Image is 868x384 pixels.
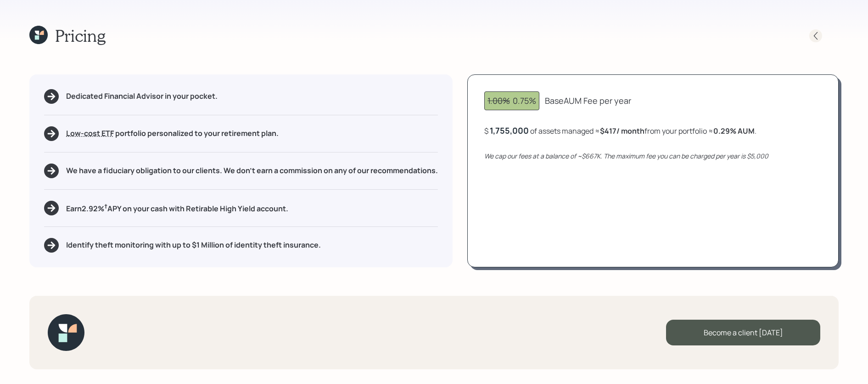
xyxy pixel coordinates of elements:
h5: We have a fiduciary obligation to our clients. We don't earn a commission on any of our recommend... [66,166,438,175]
b: 0.29 % AUM [713,126,755,136]
h1: Pricing [55,26,106,45]
h5: Dedicated Financial Advisor in your pocket. [66,92,218,101]
span: Low-cost ETF [66,128,114,138]
div: 1,755,000 [490,125,529,136]
div: $ of assets managed ≈ from your portfolio ≈ . [484,125,756,136]
b: $417 / month [600,126,644,136]
h5: Identify theft monitoring with up to $1 Million of identity theft insurance. [66,241,321,249]
i: We cap our fees at a balance of ~$667K. The maximum fee you can be charged per year is $5,000 [484,152,768,160]
iframe: Customer reviews powered by Trustpilot [95,306,213,375]
h5: Earn 2.92 % APY on your cash with Retirable High Yield account. [66,202,288,214]
span: 1.00% [487,95,510,106]
div: Become a client [DATE] [666,320,820,345]
div: Base AUM Fee per year [545,95,631,107]
div: 0.75% [487,95,536,107]
h5: portfolio personalized to your retirement plan. [66,129,279,138]
sup: † [104,202,107,210]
